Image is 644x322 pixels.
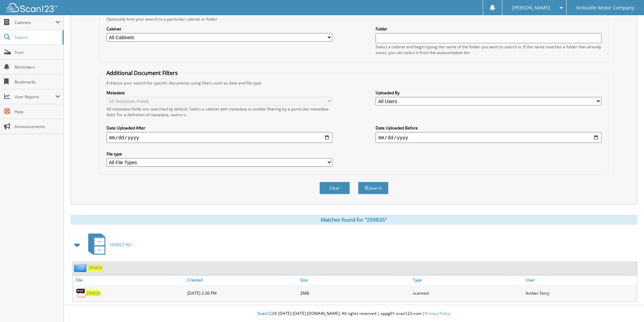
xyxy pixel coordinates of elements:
a: 299826 [88,265,102,271]
a: Created [186,275,299,284]
div: scanned [411,286,524,300]
img: scan123-logo-white.svg [7,3,57,12]
a: Privacy Policy [425,311,450,316]
a: here [177,112,186,118]
input: end [376,132,601,143]
a: 299826 [86,290,100,296]
label: File type [106,151,332,157]
a: User [524,275,637,284]
span: Bookmarks [15,79,60,85]
div: Matches found for "299826" [71,215,637,225]
div: [DATE] 2:36 PM [186,286,299,300]
img: folder2.png [74,264,88,272]
input: start [106,132,332,143]
label: Cabinet [106,26,332,32]
div: All metadata fields are searched by default. Select a cabinet with metadata to enable filtering b... [106,106,332,118]
div: © [DATE]-[DATE] [DOMAIN_NAME]. All rights reserved | appg01-scan123-com | [64,305,644,322]
a: File [73,275,186,284]
div: Amber Story [524,286,637,300]
div: Enhance your search for specific documents using filters such as date and file type. [103,80,605,86]
span: Scan123 [258,311,274,316]
span: Search [15,34,59,40]
label: Date Uploaded After [106,125,332,131]
a: SERVICE RO [84,231,132,258]
button: Search [358,182,388,194]
span: User Reports [15,94,55,100]
div: 2MB [299,286,411,300]
label: Date Uploaded Before [376,125,601,131]
div: Select a cabinet and begin typing the name of the folder you want to search in. If the name match... [376,44,601,55]
span: Reminders [15,64,60,70]
span: Kirksville Motor Company [576,6,634,10]
span: Announcements [15,124,60,129]
span: Help [15,109,60,115]
img: PDF.png [76,288,86,298]
div: Optionally limit your search to a particular cabinet or folder [103,16,605,22]
label: Metadata [106,90,332,96]
span: Cabinets [15,20,55,25]
label: Folder [376,26,601,32]
span: SERVICE RO [110,242,132,248]
label: Uploaded By [376,90,601,96]
span: [PERSON_NAME] [512,6,550,10]
button: Clear [319,182,350,194]
legend: Additional Document Filters [103,69,181,77]
span: Scan [15,49,60,55]
a: Type [411,275,524,284]
a: Size [299,275,411,284]
iframe: Chat Widget [610,290,644,322]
